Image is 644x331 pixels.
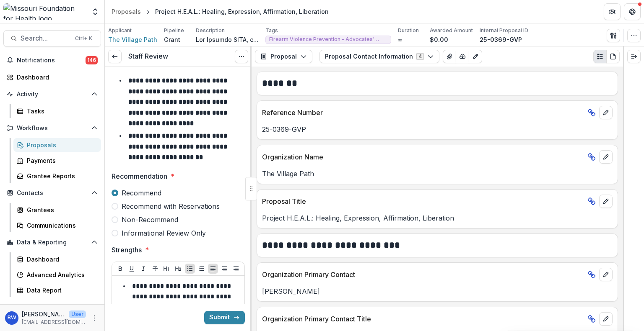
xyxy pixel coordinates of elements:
button: edit [599,268,613,281]
p: [EMAIL_ADDRESS][DOMAIN_NAME] [22,318,86,326]
p: Organization Name [262,152,584,162]
a: Dashboard [13,252,101,266]
div: Payments [27,156,94,165]
button: View Attached Files [443,50,456,63]
button: Proposal [255,50,312,63]
button: Open Data & Reporting [3,236,101,249]
button: edit [599,195,613,208]
a: Tasks [13,104,101,118]
p: Description [196,27,225,34]
button: Align Center [220,264,230,274]
button: Strike [150,264,160,274]
div: Grantee Reports [27,172,94,180]
p: 25-0369-GVP [262,124,613,134]
p: 25-0369-GVP [480,35,522,44]
h3: Staff Review [128,52,168,60]
button: Search... [3,30,101,47]
a: Proposals [13,138,101,152]
button: edit [599,312,613,326]
button: Underline [127,264,137,274]
p: [PERSON_NAME][US_STATE] [22,310,65,318]
span: Contacts [17,190,88,197]
p: Grant [164,35,180,44]
span: Informational Review Only [122,228,206,238]
a: Grantees [13,203,101,217]
p: Tags [265,27,278,34]
a: Grantee Reports [13,169,101,183]
button: Heading 2 [173,264,183,274]
div: Grantees [27,205,94,214]
button: Partners [604,3,621,20]
div: Project H.E.A.L.: Healing, Expression, Affirmation, Liberation [155,7,329,16]
p: Applicant [108,27,132,34]
p: Project H.E.A.L.: Healing, Expression, Affirmation, Liberation [262,213,613,223]
div: Brian Washington [8,315,16,321]
button: Expand right [627,50,641,63]
a: Advanced Analytics [13,268,101,282]
button: Ordered List [196,264,206,274]
p: User [69,310,86,318]
span: Notifications [17,57,86,64]
p: Duration [398,27,419,34]
p: Strengths [112,245,142,255]
div: Communications [27,221,94,230]
button: Italicize [138,264,148,274]
p: Pipeline [164,27,184,34]
button: Get Help [624,3,641,20]
button: edit [599,106,613,119]
p: Awarded Amount [430,27,473,34]
p: Internal Proposal ID [480,27,528,34]
span: Search... [21,34,70,42]
button: Bold [115,264,125,274]
span: Non-Recommend [122,215,178,225]
button: Notifications146 [3,54,101,67]
button: Proposal Contact Information4 [319,50,439,63]
p: Reference Number [262,108,584,118]
a: Proposals [108,5,144,18]
span: Recommend [122,188,161,198]
button: Submit [204,311,245,324]
a: Data Report [13,283,101,297]
a: Payments [13,154,101,167]
button: Bullet List [185,264,195,274]
div: Proposals [112,7,141,16]
span: Recommend with Reservations [122,201,220,211]
button: Open Activity [3,87,101,101]
span: Workflows [17,125,88,132]
button: Edit as form [469,50,482,63]
span: Activity [17,91,88,98]
button: Options [235,50,248,63]
div: Dashboard [17,73,94,82]
div: Data Report [27,286,94,295]
div: Tasks [27,107,94,115]
button: Align Left [208,264,218,274]
button: Open entity switcher [89,3,101,20]
button: Open Workflows [3,121,101,135]
div: Proposals [27,141,94,149]
a: Communications [13,218,101,232]
p: [PERSON_NAME] [262,286,613,296]
button: edit [599,150,613,164]
button: Align Right [231,264,241,274]
button: PDF view [606,50,620,63]
p: $0.00 [430,35,448,44]
img: Missouri Foundation for Health logo [3,3,86,20]
p: The Village Path [262,169,613,179]
span: Data & Reporting [17,239,88,246]
div: Dashboard [27,255,94,264]
div: Ctrl + K [73,34,94,43]
p: Proposal Title [262,196,584,206]
p: Organization Primary Contact [262,269,584,280]
p: Lor Ipsumdo SITA, c adipiscing elitseddo eiusmod te 0437 in Ut. Labor, Etdolore, ma aliquaeni ad ... [196,35,259,44]
button: Plaintext view [593,50,607,63]
span: 146 [86,56,98,64]
a: The Village Path [108,35,157,44]
p: Organization Primary Contact Title [262,314,584,324]
p: ∞ [398,35,402,44]
button: Heading 1 [161,264,171,274]
a: Dashboard [3,70,101,84]
p: Recommendation [112,171,167,181]
span: Firearm Violence Prevention - Advocates' Network and Capacity Building - Innovation Funding [269,36,387,42]
button: Open Contacts [3,186,101,200]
